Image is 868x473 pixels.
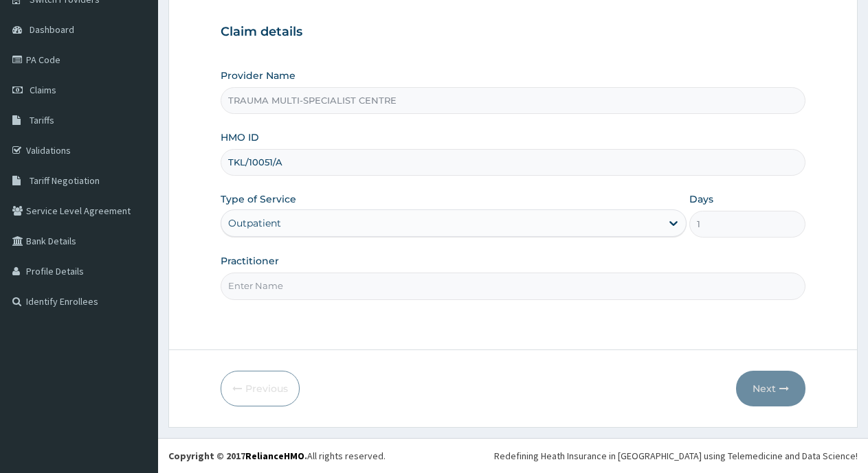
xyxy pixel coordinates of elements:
div: Outpatient [228,216,281,230]
span: Tariff Negotiation [30,174,100,187]
span: Tariffs [30,114,54,126]
label: Practitioner [221,254,279,268]
div: Redefining Heath Insurance in [GEOGRAPHIC_DATA] using Telemedicine and Data Science! [494,449,858,463]
span: Dashboard [30,23,74,36]
h3: Claim details [221,25,805,40]
a: RelianceHMO [245,450,304,462]
input: Enter Name [221,273,805,299]
label: Type of Service [221,192,296,206]
label: Provider Name [221,69,296,82]
button: Previous [221,371,300,406]
label: HMO ID [221,130,259,144]
input: Enter HMO ID [221,149,805,176]
label: Days [689,192,713,206]
strong: Copyright © 2017 . [168,450,307,462]
button: Next [736,371,805,406]
footer: All rights reserved. [158,438,868,473]
span: Claims [30,84,56,96]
